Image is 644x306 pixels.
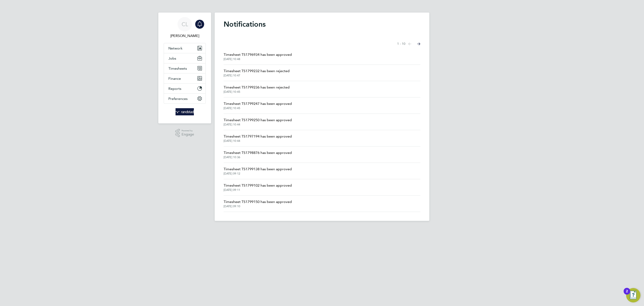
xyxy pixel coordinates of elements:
[182,133,194,136] span: Engage
[224,166,292,175] a: Timesheet TS1799138 has been approved[DATE] 09:12
[224,155,292,159] span: [DATE] 10:36
[224,150,292,155] span: Timesheet TS1798876 has been approved
[397,42,405,46] span: 1 - 10
[224,52,292,61] a: Timesheet TS1796934 has been approved[DATE] 10:48
[224,199,292,208] a: Timesheet TS1799150 has been approved[DATE] 09:10
[224,85,290,94] a: Timesheet TS1799236 has been rejected[DATE] 10:45
[224,166,292,172] span: Timesheet TS1799138 has been approved
[224,90,290,94] span: [DATE] 10:45
[397,39,420,48] nav: Select page of notifications list
[224,188,292,192] span: [DATE] 09:11
[224,20,420,29] h1: Notifications
[224,101,292,110] a: Timesheet TS1799247 has been approved[DATE] 10:45
[158,13,211,123] nav: Main navigation
[168,56,176,60] span: Jobs
[224,85,290,90] span: Timesheet TS1799236 has been rejected
[224,199,292,205] span: Timesheet TS1799150 has been approved
[168,76,181,81] span: Finance
[182,21,188,27] span: CL
[164,17,206,39] a: CL[PERSON_NAME]
[176,108,194,115] img: randstad-logo-retina.png
[224,117,292,126] a: Timesheet TS1799250 has been approved[DATE] 10:44
[224,172,292,175] span: [DATE] 09:12
[164,73,205,83] button: Finance
[224,101,292,106] span: Timesheet TS1799247 has been approved
[224,123,292,126] span: [DATE] 10:44
[224,106,292,110] span: [DATE] 10:45
[626,291,628,297] div: 2
[224,139,292,143] span: [DATE] 10:44
[164,108,206,115] a: Go to home page
[164,84,205,93] button: Reports
[224,183,292,192] a: Timesheet TS1799102 has been approved[DATE] 09:11
[224,68,290,74] span: Timesheet TS1799232 has been rejected
[164,33,206,39] span: Charlotte Lockeridge
[224,150,292,159] a: Timesheet TS1798876 has been approved[DATE] 10:36
[224,68,290,77] a: Timesheet TS1799232 has been rejected[DATE] 10:47
[164,43,205,53] button: Network
[224,183,292,188] span: Timesheet TS1799102 has been approved
[168,97,188,101] span: Preferences
[224,205,292,208] span: [DATE] 09:10
[175,129,194,137] a: Powered byEngage
[224,74,290,77] span: [DATE] 10:47
[224,57,292,61] span: [DATE] 10:48
[168,66,187,71] span: Timesheets
[224,134,292,143] a: Timesheet TS1797194 has been approved[DATE] 10:44
[224,52,292,57] span: Timesheet TS1796934 has been approved
[224,134,292,139] span: Timesheet TS1797194 has been approved
[164,53,205,63] button: Jobs
[168,86,181,91] span: Reports
[224,117,292,123] span: Timesheet TS1799250 has been approved
[182,129,194,133] span: Powered by
[164,94,205,103] button: Preferences
[164,63,205,73] button: Timesheets
[168,46,182,50] span: Network
[626,288,640,302] button: Open Resource Center, 2 new notifications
